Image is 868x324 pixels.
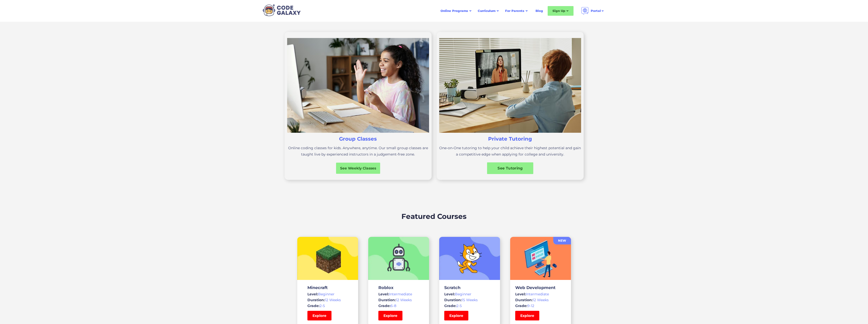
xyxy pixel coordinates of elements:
[378,311,402,320] a: Explore
[390,303,391,308] span: :
[444,297,495,302] div: 15 Weeks
[307,292,318,296] span: Level:
[487,165,533,171] div: See Tutoring
[444,303,456,308] span: Grade:
[515,297,566,302] div: 12 Weeks
[444,285,495,290] h3: Scratch
[552,8,565,13] div: Sign Up
[515,311,539,320] a: Explore
[339,135,377,142] h3: Group Classes
[439,145,581,158] p: One-on-One tutoring to help your child achieve their highest potential and gain a competitive edg...
[287,145,429,158] p: Online coding classes for kids. Anywhere, anytime. Our small group classes are taught live by exp...
[378,285,419,290] h3: Roblox
[502,6,531,15] div: For Parents
[378,298,396,302] span: Duration:
[307,292,348,297] div: Beginner
[532,6,546,15] a: Blog
[488,135,532,142] h3: Private Tutoring
[378,303,419,308] div: 6-8
[307,285,348,290] h3: Minecraft
[578,5,607,17] div: Portal
[515,292,526,296] span: Level:
[515,303,527,308] span: Grade:
[515,285,566,290] h3: Web Development
[505,8,524,13] div: For Parents
[487,162,533,174] a: See Tutoring
[401,211,467,222] h2: Featured Courses
[307,311,331,320] a: Explore
[515,298,533,302] span: Duration:
[475,6,502,15] div: Curriculum
[307,303,348,308] div: 2-5
[336,166,380,171] div: See Weekly Classes
[548,6,574,16] div: Sign Up
[378,303,390,308] span: Grade
[444,298,462,302] span: Duration:
[553,238,571,243] div: NEW
[307,297,348,302] div: 12 Weeks
[444,292,455,296] span: Level:
[307,303,320,308] span: Grade:
[444,292,495,297] div: Beginner
[515,292,566,297] div: Intermediate
[440,8,468,13] div: Online Programs
[553,237,571,244] a: NEW
[444,303,495,308] div: 2-5
[378,292,419,297] div: Intermediate
[437,6,475,15] div: Online Programs
[307,298,325,302] span: Duration:
[478,8,495,13] div: Curriculum
[378,297,419,302] div: 12 Weeks
[336,163,380,174] a: See Weekly Classes
[591,8,601,13] div: Portal
[378,292,389,296] span: Level:
[444,311,468,320] a: Explore
[515,303,566,308] div: 9-12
